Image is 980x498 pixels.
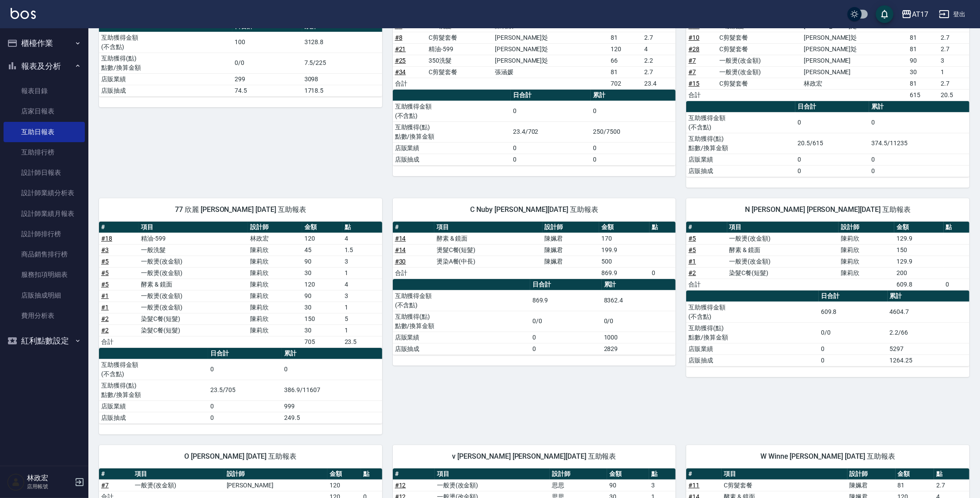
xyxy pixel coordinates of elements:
td: 互助獲得(點) 點數/換算金額 [393,311,530,332]
th: 累計 [602,279,676,290]
td: 0 [208,400,282,412]
td: 249.5 [282,412,382,423]
td: 74.5 [232,85,302,96]
td: 90 [302,256,342,267]
td: 0 [208,359,282,380]
td: 陳莉欣 [839,233,894,244]
td: 30 [302,267,342,279]
td: 5297 [888,343,969,355]
td: 店販抽成 [99,85,232,96]
a: #21 [395,45,406,53]
th: 項目 [133,468,224,480]
th: 點 [944,222,969,233]
th: 金額 [327,468,361,480]
a: #5 [101,281,109,288]
td: 129.9 [894,256,943,267]
td: 互助獲得金額 (不含點) [686,112,795,133]
th: 設計師 [550,468,607,480]
td: 90 [908,55,938,66]
td: 2.7 [642,32,676,43]
a: 費用分析表 [4,306,85,326]
td: 張涵媛 [493,66,608,78]
td: 陳莉欣 [839,267,894,279]
td: 4 [342,279,382,290]
th: 金額 [894,222,943,233]
td: 合計 [686,279,727,290]
span: N [PERSON_NAME] [PERSON_NAME][DATE] 互助報表 [697,205,959,214]
td: 869.9 [530,290,602,311]
td: 合計 [686,89,717,101]
td: 0 [869,154,969,165]
td: 一般燙(改金額) [717,55,801,66]
td: 精油-599 [139,233,248,244]
td: 30 [302,302,342,313]
th: 金額 [599,222,650,233]
td: 店販抽成 [99,412,208,423]
a: #2 [101,327,109,334]
td: 120 [327,479,361,491]
th: 日合計 [511,90,591,101]
th: 點 [649,468,676,480]
td: 互助獲得(點) 點數/換算金額 [99,53,232,73]
td: 8362.4 [602,290,676,311]
td: 0 [944,279,969,290]
th: # [686,468,722,480]
td: 染髮C餐(短髮) [139,324,248,336]
td: 90 [607,479,649,491]
td: 一般燙(改金額) [139,290,248,302]
button: 櫃檯作業 [4,32,85,55]
td: 702 [608,78,642,89]
td: 陳姵君 [543,256,600,267]
td: 869.9 [599,267,650,279]
td: 120 [302,233,342,244]
td: 999 [282,400,382,412]
td: 1.5 [342,244,382,256]
td: 店販業績 [686,343,819,355]
td: 615 [908,89,938,101]
td: 陳莉欣 [248,267,302,279]
a: 互助排行榜 [4,142,85,162]
a: 店販抽成明細 [4,285,85,306]
a: #2 [688,269,696,276]
th: 項目 [139,222,248,233]
td: 4 [642,43,676,55]
td: 染髮C餐(短髮) [139,313,248,324]
td: C剪髮套餐 [717,43,801,55]
td: 合計 [393,78,426,89]
td: 店販業績 [99,73,232,85]
td: 2829 [602,343,676,355]
td: 一般燙(改金額) [727,233,839,244]
td: 店販業績 [393,142,511,154]
th: 設計師 [847,468,896,480]
td: 0 [511,154,591,165]
a: #3 [101,246,109,253]
td: 4 [342,233,382,244]
td: 0 [511,101,591,121]
th: 累計 [869,101,969,113]
h5: 林政宏 [27,474,72,483]
td: 陳莉欣 [839,244,894,256]
a: #10 [688,34,699,41]
td: 350洗髮 [426,55,493,66]
td: 陳莉欣 [248,302,302,313]
th: 項目 [435,468,550,480]
td: 互助獲得(點) 點數/換算金額 [393,121,511,142]
th: 日合計 [530,279,602,290]
th: 點 [650,222,676,233]
td: 0 [591,154,676,165]
td: 3128.8 [302,32,382,53]
th: 項目 [722,468,847,480]
td: 互助獲得金額 (不含點) [99,359,208,380]
td: 299 [232,73,302,85]
th: 設計師 [839,222,894,233]
a: #2 [101,315,109,322]
a: #4 [395,23,403,30]
td: 386.9/11607 [282,380,382,400]
td: 20.5 [938,89,969,101]
span: W Winne [PERSON_NAME] [DATE] 互助報表 [697,452,959,461]
td: 店販抽成 [393,154,511,165]
td: [PERSON_NAME]彣 [493,43,608,55]
th: 日合計 [819,290,888,302]
td: 3 [342,290,382,302]
td: 3 [938,55,969,66]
